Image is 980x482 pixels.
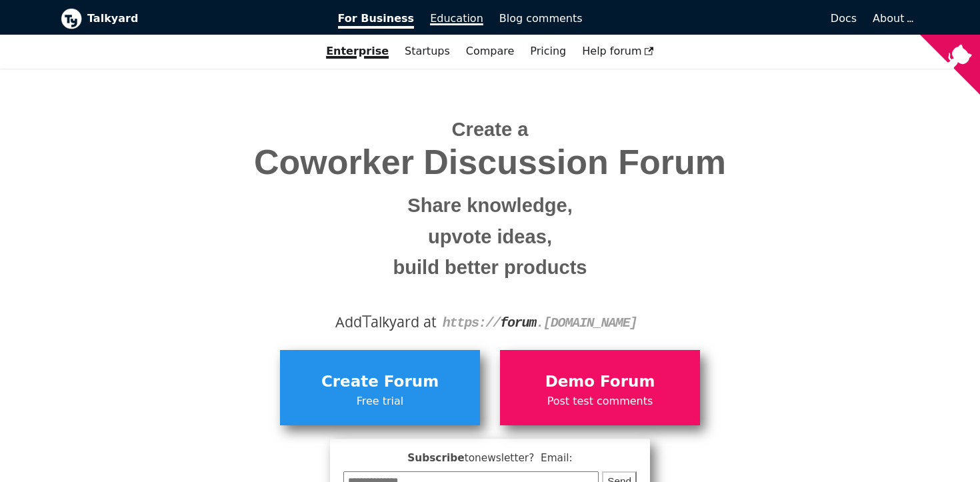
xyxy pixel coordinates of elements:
a: Enterprise [318,40,397,63]
span: Education [430,12,483,25]
span: to newsletter ? Email: [465,452,573,464]
a: Demo ForumPost test comments [500,350,700,425]
img: Talkyard logo [61,8,82,29]
a: Create ForumFree trial [280,350,480,425]
a: Blog comments [491,7,591,30]
a: Pricing [522,40,574,63]
small: upvote ideas, [71,221,909,253]
a: Help forum [574,40,662,63]
small: build better products [71,252,909,283]
code: https:// . [DOMAIN_NAME] [443,315,637,331]
a: Talkyard logoTalkyard [61,8,319,29]
a: Education [422,7,491,30]
strong: forum [500,315,536,331]
span: Create Forum [287,369,473,395]
a: About [873,12,911,25]
small: Share knowledge, [71,190,909,221]
span: Help forum [582,45,654,57]
span: Post test comments [507,393,693,410]
span: Create a [452,119,529,140]
span: Blog comments [499,12,583,25]
a: Startups [397,40,458,63]
span: Demo Forum [507,369,693,395]
span: Coworker Discussion Forum [71,143,909,181]
span: For Business [338,12,415,29]
span: Docs [831,12,857,25]
a: Compare [466,45,515,57]
div: Add alkyard at [71,311,909,333]
b: Talkyard [87,10,319,27]
span: T [362,309,371,333]
span: Free trial [287,393,473,410]
a: Docs [591,7,865,30]
span: Subscribe [343,450,637,467]
a: For Business [330,7,423,30]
